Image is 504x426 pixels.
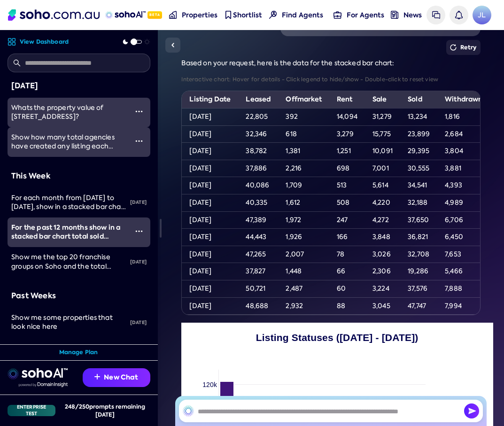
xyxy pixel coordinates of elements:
[238,297,278,315] td: 48,688
[437,229,490,246] td: 6,450
[182,10,217,20] span: Properties
[329,263,365,280] td: 66
[329,91,365,108] th: Rent
[464,403,479,418] button: Send
[391,11,399,19] img: news-nav icon
[269,11,277,19] img: Find agents icon
[278,194,329,211] td: 1,612
[11,313,113,331] span: Show me some properties that look nice here
[238,211,278,229] td: 47,389
[329,125,365,143] td: 3,279
[450,6,468,24] a: Notifications
[365,125,400,143] td: 15,775
[329,297,365,315] td: 88
[329,108,365,125] td: 14,094
[329,211,365,229] td: 247
[426,6,445,24] a: Messages
[8,38,69,46] a: View Dashboard
[182,194,238,211] td: [DATE]
[182,143,238,160] td: [DATE]
[238,160,278,177] td: 37,886
[329,246,365,263] td: 78
[59,403,150,418] div: 248 / 250 prompts remaining [DATE]
[365,280,400,297] td: 3,224
[11,133,115,169] span: Show how many total agencies have created any listing each month for the past 12 months (include ...
[400,280,437,297] td: 37,576
[105,11,145,19] img: sohoAI logo
[365,108,400,125] td: 31,279
[473,6,491,24] a: Avatar of Jonathan Lui
[8,9,100,21] img: Soho Logo
[437,91,490,108] th: Withdrawn
[11,194,126,212] div: For each month from 1st October 2024 to 30th September 2025, show in a stacked bar chart total so...
[11,223,128,241] div: For the past 12 months show in a stacked bar chart total sold listings, total sale listings, tota...
[278,297,329,315] td: 2,932
[238,194,278,211] td: 40,335
[8,308,126,337] a: Show me some properties that look nice here
[135,108,143,115] img: More icon
[11,170,147,182] div: This Week
[400,211,437,229] td: 37,650
[182,160,238,177] td: [DATE]
[278,177,329,194] td: 1,709
[135,137,143,145] img: More icon
[8,217,128,247] a: For the past 12 months show in a stacked bar chart total sold listings, total sale listings, tota...
[278,125,329,143] td: 618
[83,368,150,387] button: New Chat
[94,374,100,380] img: Recommendation icon
[182,263,238,280] td: [DATE]
[446,40,481,55] button: Retry
[278,160,329,177] td: 2,216
[238,263,278,280] td: 37,827
[224,11,232,19] img: shortlist-nav icon
[278,280,329,297] td: 2,487
[329,280,365,297] td: 60
[400,160,437,177] td: 30,555
[437,280,490,297] td: 7,888
[278,108,329,125] td: 392
[437,160,490,177] td: 3,881
[432,11,440,19] img: messages icon
[329,160,365,177] td: 698
[329,177,365,194] td: 513
[278,229,329,246] td: 1,926
[182,177,238,194] td: [DATE]
[126,312,150,333] div: [DATE]
[400,125,437,143] td: 23,899
[11,290,147,302] div: Past Weeks
[8,247,126,277] a: Show me the top 20 franchise groups on Soho and the total volume of property is sold in a column ...
[126,337,150,358] div: [DATE]
[450,44,457,51] img: Retry icon
[333,11,341,19] img: for-agents-nav icon
[183,405,194,417] img: SohoAI logo black
[403,10,422,20] span: News
[400,91,437,108] th: Sold
[238,143,278,160] td: 38,782
[11,343,86,351] span: Show top 5 properties?
[278,91,329,108] th: Offmarket
[437,108,490,125] td: 1,816
[329,194,365,211] td: 508
[400,229,437,246] td: 36,821
[347,10,384,20] span: For Agents
[400,143,437,160] td: 29,395
[278,143,329,160] td: 1,381
[182,211,238,229] td: [DATE]
[238,91,278,108] th: Leased
[365,263,400,280] td: 2,306
[365,91,400,108] th: Sale
[182,229,238,246] td: [DATE]
[8,337,126,358] a: Show top 5 properties?
[365,297,400,315] td: 3,045
[11,80,147,92] div: [DATE]
[59,349,98,356] a: Manage Plan
[238,108,278,125] td: 22,805
[182,125,238,143] td: [DATE]
[400,263,437,280] td: 19,286
[437,125,490,143] td: 2,684
[135,227,143,235] img: More icon
[238,125,278,143] td: 32,346
[233,10,262,20] span: Shortlist
[282,10,323,20] span: Find Agents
